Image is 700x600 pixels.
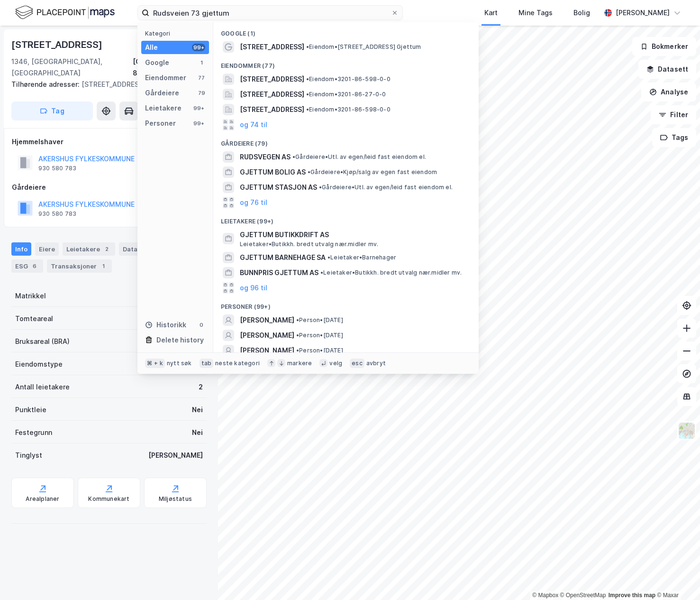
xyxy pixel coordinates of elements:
div: Leietakere [63,242,115,256]
div: 6 [30,261,39,271]
button: Tag [11,102,93,120]
span: GJETTUM STASJON AS [240,182,317,193]
button: Hjelp [127,296,190,334]
button: Analyse [641,83,696,102]
span: • [306,106,309,113]
span: GJETTUM BARNEHAGE SA [240,252,326,263]
button: Bokmerker [632,37,696,56]
div: Bolig [573,7,590,18]
span: • [306,75,309,83]
div: Tomteareal [15,313,53,324]
span: [STREET_ADDRESS] [240,104,304,115]
div: Nei [192,427,203,438]
div: tab [200,359,214,368]
span: • [296,316,299,323]
span: [PERSON_NAME] [240,345,294,356]
img: Z [678,422,696,440]
div: 930 580 783 [38,210,76,218]
div: Arealplaner [26,495,59,503]
div: 2 [102,244,111,254]
span: Eiendom • 3201-86-27-0-0 [306,91,386,98]
button: og 76 til [240,197,267,208]
div: Personer [145,118,176,129]
span: • [320,269,323,276]
div: 1346, [GEOGRAPHIC_DATA], [GEOGRAPHIC_DATA] [11,56,133,79]
div: 99+ [192,44,205,51]
div: Eiere [35,242,59,256]
a: OpenStreetMap [560,592,606,599]
div: Historikk [145,319,186,331]
span: Eiendom • 3201-86-598-0-0 [306,106,391,113]
img: Profile image for Simen [129,15,148,34]
span: [STREET_ADDRESS] [240,74,304,85]
span: • [327,254,330,261]
div: Punktleie [15,404,46,415]
div: [GEOGRAPHIC_DATA], 86/598 [133,56,207,79]
span: Person • [DATE] [296,332,343,339]
button: Tags [652,128,696,147]
div: Google (1) [213,22,479,39]
div: 930 580 783 [38,165,76,172]
div: 79 [198,89,205,97]
div: Tinglyst [15,450,42,461]
span: [PERSON_NAME] [67,320,122,326]
span: Gårdeiere • Utl. av egen/leid fast eiendom el. [292,153,426,161]
div: Datasett [119,242,155,256]
button: Datasett [638,60,696,79]
div: [PERSON_NAME] [148,450,203,461]
span: RUDSVEGEN AS [240,151,291,163]
span: • [292,153,295,160]
div: 0 [198,321,205,329]
div: Gårdeiere (79) [213,132,479,149]
span: [PERSON_NAME] [240,314,294,326]
div: Delete history [156,334,204,346]
span: Eiendom • [STREET_ADDRESS] Gjettum [306,43,421,51]
span: Hjelp [149,320,166,326]
div: ESG [11,259,43,273]
div: Eiendommer (77) [213,55,479,72]
div: Gårdeiere [12,182,206,193]
div: 99+ [192,104,205,112]
span: Person • [DATE] [296,347,343,354]
div: 1 [99,261,108,271]
div: Personer (99+) [213,295,479,313]
button: Meldinger [63,296,126,334]
span: GJETTUM BOLIG AS [240,166,306,178]
span: [STREET_ADDRESS] [240,89,304,100]
a: Improve this map [609,592,655,599]
span: [STREET_ADDRESS] [240,41,304,53]
div: Antall leietakere [15,381,70,393]
div: Lukk [163,15,180,32]
div: [STREET_ADDRESS] [11,37,104,52]
div: Eiendomstype [15,359,63,370]
div: Eiendommer [145,72,186,83]
span: Person • [DATE] [296,316,343,324]
div: Kart [484,7,498,18]
span: [PERSON_NAME] [240,330,294,341]
span: Gårdeiere • Utl. av egen/leid fast eiendom el. [319,184,453,191]
div: esc [350,359,364,368]
div: Leietakere [145,102,182,114]
div: [STREET_ADDRESS] [11,79,199,90]
span: BUNNPRIS GJETTUM AS [240,267,318,278]
div: Nei [192,404,203,415]
iframe: Chat Widget [653,554,700,600]
span: • [296,347,299,354]
div: Info [11,242,31,256]
div: Festegrunn [15,427,52,438]
button: og 74 til [240,119,267,130]
img: logo.f888ab2527a4732fd821a326f86c7f29.svg [15,4,115,21]
span: • [306,43,309,50]
div: Transaksjoner [47,259,112,273]
div: velg [329,360,342,367]
div: Gårdeiere [145,87,179,99]
button: og 96 til [240,282,267,294]
span: • [319,184,322,191]
button: Filter [651,105,696,124]
span: Gårdeiere • Kjøp/salg av egen fast eiendom [308,168,437,176]
div: Matrikkel [15,290,46,302]
div: Alle [145,42,158,53]
span: • [306,91,309,98]
div: Hjemmelshaver [12,136,206,148]
div: Kategori [145,30,209,37]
